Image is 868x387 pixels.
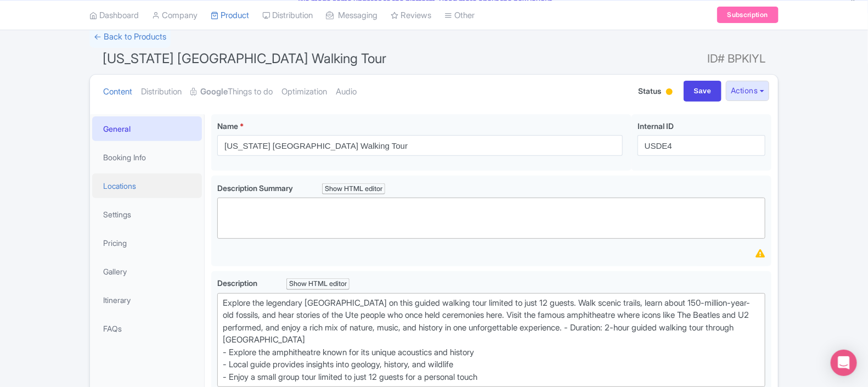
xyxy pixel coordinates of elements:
a: Content [103,75,132,109]
span: Status [639,85,662,97]
a: General [92,116,202,141]
span: [US_STATE] [GEOGRAPHIC_DATA] Walking Tour [103,51,386,66]
a: Booking Info [92,145,202,170]
a: GoogleThings to do [190,75,273,109]
a: ← Back to Products [89,26,171,48]
a: Optimization [281,75,327,109]
span: Description Summary [217,183,295,193]
a: Audio [336,75,357,109]
span: ID# BPKIYL [707,48,765,70]
a: Settings [92,202,202,227]
div: Building [664,84,675,101]
a: Locations [92,173,202,198]
a: FAQs [92,316,202,341]
div: Explore the legendary [GEOGRAPHIC_DATA] on this guided walking tour limited to just 12 guests. Wa... [223,297,760,384]
input: Save [684,81,722,102]
span: Internal ID [638,121,674,131]
div: Open Intercom Messenger [831,350,857,376]
a: Distribution [141,75,182,109]
a: Gallery [92,259,202,284]
strong: Google [200,86,228,98]
div: Show HTML editor [322,183,385,195]
div: Show HTML editor [286,278,350,290]
button: Actions [726,81,769,101]
a: Pricing [92,231,202,255]
a: Itinerary [92,288,202,312]
span: Name [217,121,238,131]
span: Description [217,278,259,288]
a: Subscription [717,7,779,23]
